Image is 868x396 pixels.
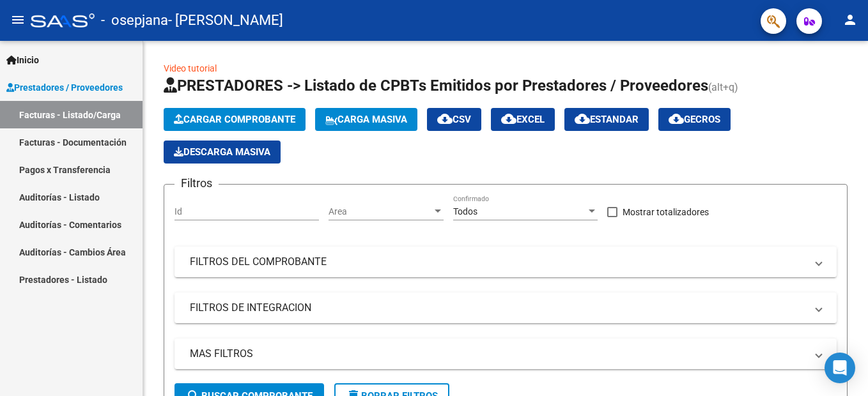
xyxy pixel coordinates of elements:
[825,353,855,383] div: Open Intercom Messenger
[329,206,432,217] span: Area
[501,111,516,126] mat-icon: cloud_download
[325,114,407,125] span: Carga Masiva
[564,108,649,131] button: Estandar
[658,108,731,131] button: Gecros
[453,206,477,217] span: Todos
[164,141,281,164] app-download-masive: Descarga masiva de comprobantes (adjuntos)
[174,293,837,323] mat-expansion-panel-header: FILTROS DE INTEGRACION
[708,81,738,93] span: (alt+q)
[501,114,545,125] span: EXCEL
[190,255,806,269] mat-panel-title: FILTROS DEL COMPROBANTE
[174,247,837,277] mat-expansion-panel-header: FILTROS DEL COMPROBANTE
[315,108,417,131] button: Carga Masiva
[437,114,471,125] span: CSV
[10,12,26,27] mat-icon: menu
[174,174,219,192] h3: Filtros
[190,301,806,315] mat-panel-title: FILTROS DE INTEGRACION
[842,12,858,27] mat-icon: person
[174,339,837,369] mat-expansion-panel-header: MAS FILTROS
[575,114,639,125] span: Estandar
[427,108,481,131] button: CSV
[669,114,720,125] span: Gecros
[168,6,283,34] span: - [PERSON_NAME]
[491,108,555,131] button: EXCEL
[174,114,295,125] span: Cargar Comprobante
[6,80,123,95] span: Prestadores / Proveedores
[437,111,453,126] mat-icon: cloud_download
[575,111,590,126] mat-icon: cloud_download
[190,347,806,361] mat-panel-title: MAS FILTROS
[174,146,270,158] span: Descarga Masiva
[101,6,168,34] span: - osepjana
[6,53,39,67] span: Inicio
[164,108,306,131] button: Cargar Comprobante
[164,141,281,164] button: Descarga Masiva
[669,111,684,126] mat-icon: cloud_download
[623,204,709,220] span: Mostrar totalizadores
[164,63,217,73] a: Video tutorial
[164,77,708,95] span: PRESTADORES -> Listado de CPBTs Emitidos por Prestadores / Proveedores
